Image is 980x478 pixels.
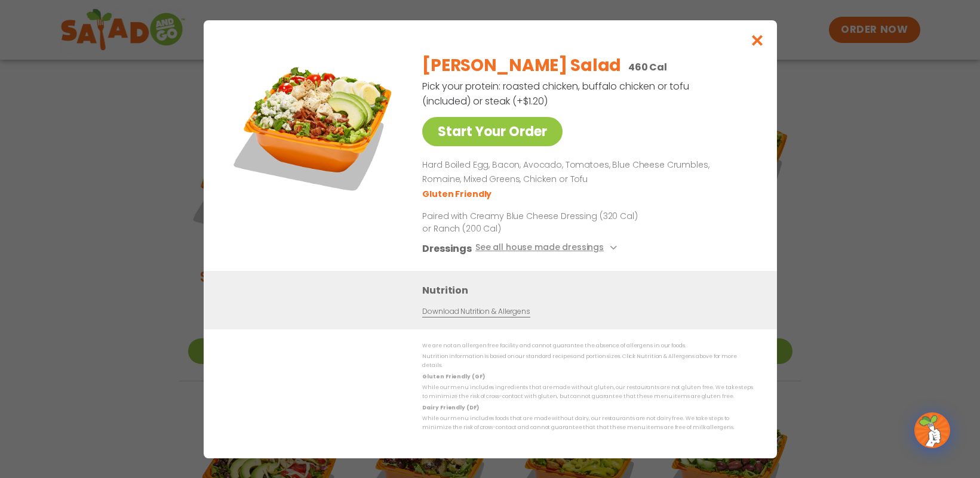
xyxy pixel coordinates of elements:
[231,44,398,211] img: Featured product photo for Cobb Salad
[738,20,776,60] button: Close modal
[422,187,493,200] li: Gluten Friendly
[422,352,753,371] p: Nutrition information is based on our standard recipes and portion sizes. Click Nutrition & Aller...
[422,53,621,78] h2: [PERSON_NAME] Salad
[422,414,753,433] p: While our menu includes foods that are made without dairy, our restaurants are not dairy free. We...
[422,372,484,380] strong: Gluten Friendly (GF)
[422,282,759,297] h3: Nutrition
[422,240,472,255] h3: Dressings
[422,306,530,317] a: Download Nutrition & Allergens
[916,414,949,447] img: wpChatIcon
[422,158,748,187] p: Hard Boiled Egg, Bacon, Avocado, Tomatoes, Blue Cheese Crumbles, Romaine, Mixed Greens, Chicken o...
[422,209,643,235] p: Paired with Creamy Blue Cheese Dressing (320 Cal) or Ranch (200 Cal)
[422,383,753,402] p: While our menu includes ingredients that are made without gluten, our restaurants are not gluten ...
[628,60,667,75] p: 460 Cal
[422,341,753,350] p: We are not an allergen free facility and cannot guarantee the absence of allergens in our foods.
[422,117,563,146] a: Start Your Order
[475,240,620,255] button: See all house made dressings
[422,403,478,411] strong: Dairy Friendly (DF)
[422,79,691,109] p: Pick your protein: roasted chicken, buffalo chicken or tofu (included) or steak (+$1.20)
